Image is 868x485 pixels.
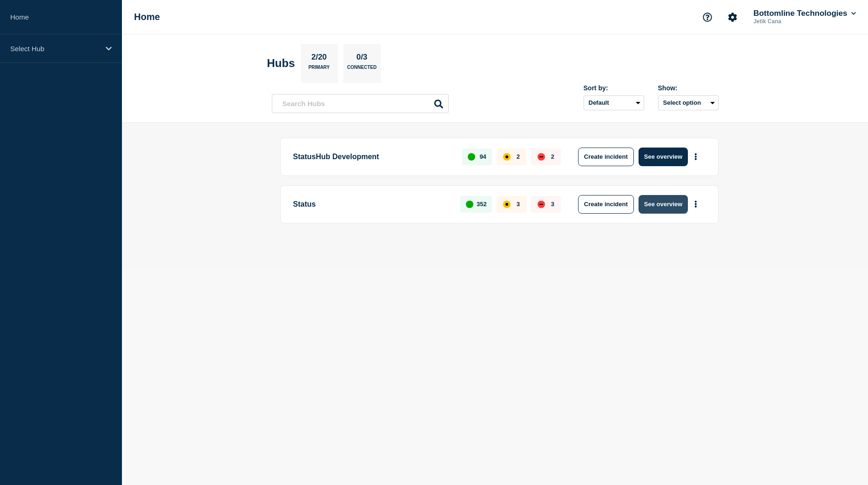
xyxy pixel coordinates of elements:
[658,84,719,92] div: Show:
[639,195,688,214] button: See overview
[752,18,848,25] p: Jetik Cana
[723,7,742,27] button: Account settings
[698,7,717,27] button: Support
[517,153,520,160] p: 2
[272,94,449,113] input: Search Hubs
[658,95,719,110] button: Select option
[584,84,644,92] div: Sort by:
[479,153,486,160] p: 94
[503,201,511,208] div: affected
[551,153,554,160] p: 2
[267,57,295,70] h2: Hubs
[538,201,545,208] div: down
[690,195,702,213] button: More actions
[551,201,554,208] p: 3
[293,195,450,214] p: Status
[466,201,473,208] div: up
[134,12,160,22] h1: Home
[10,45,100,53] p: Select Hub
[578,148,634,166] button: Create incident
[308,53,330,65] p: 2/20
[477,201,487,208] p: 352
[353,53,371,65] p: 0/3
[584,95,644,110] select: Sort by
[639,148,688,166] button: See overview
[347,65,377,74] p: Connected
[690,148,702,165] button: More actions
[293,148,452,166] p: StatusHub Development
[517,201,520,208] p: 3
[503,153,511,161] div: affected
[578,195,634,214] button: Create incident
[752,9,858,18] button: Bottomline Technologies
[538,153,545,161] div: down
[309,65,330,74] p: Primary
[468,153,475,161] div: up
